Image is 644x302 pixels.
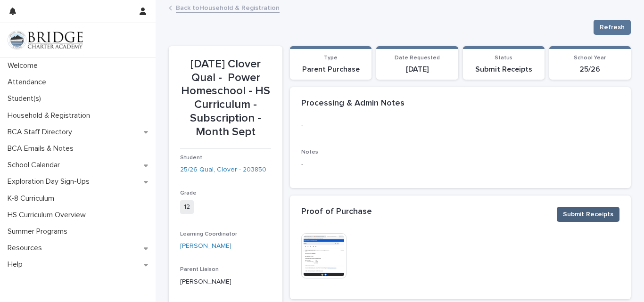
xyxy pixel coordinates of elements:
[4,227,75,236] p: Summer Programs
[4,128,80,137] p: BCA Staff Directory
[180,241,231,251] a: [PERSON_NAME]
[4,260,30,269] p: Help
[4,144,81,153] p: BCA Emails & Notes
[495,55,512,61] span: Status
[180,200,194,214] span: 12
[4,211,93,220] p: HS Curriculum Overview
[296,65,366,74] p: Parent Purchase
[324,55,338,61] span: Type
[4,94,49,103] p: Student(s)
[301,149,318,155] span: Notes
[574,55,606,61] span: School Year
[4,244,50,253] p: Resources
[301,98,405,109] h2: Processing & Admin Notes
[4,177,97,186] p: Exploration Day Sign-Ups
[180,267,219,272] span: Parent Liaison
[563,210,613,219] span: Submit Receipts
[4,161,67,170] p: School Calendar
[180,231,237,237] span: Learning Coordinator
[557,207,619,222] button: Submit Receipts
[4,111,98,120] p: Household & Registration
[600,23,625,32] span: Refresh
[180,155,202,161] span: Student
[180,277,271,287] p: [PERSON_NAME]
[395,55,440,61] span: Date Requested
[176,2,280,13] a: Back toHousehold & Registration
[301,207,372,217] h2: Proof of Purchase
[301,159,619,169] p: -
[4,78,54,87] p: Attendance
[469,65,539,74] p: Submit Receipts
[382,65,452,74] p: [DATE]
[180,57,271,139] p: [DATE] Clover Qual - Power Homeschool - HS Curriculum - Subscription - Month Sept
[180,190,197,196] span: Grade
[180,165,266,175] a: 25/26 Qual, Clover - 203850
[594,20,631,35] button: Refresh
[8,31,83,49] img: V1C1m3IdTEidaUdm9Hs0
[301,120,619,130] p: -
[4,61,45,70] p: Welcome
[555,65,625,74] p: 25/26
[4,194,62,203] p: K-8 Curriculum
